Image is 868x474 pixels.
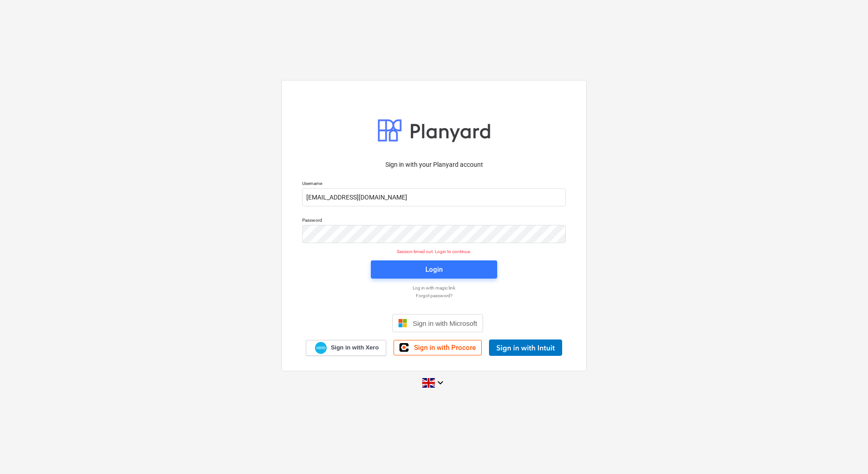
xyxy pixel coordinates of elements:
img: Microsoft logo [398,319,407,328]
a: Sign in with Procore [394,340,482,355]
span: Sign in with Xero [331,344,379,352]
input: Username [302,188,566,206]
p: Username [302,180,566,188]
i: keyboard_arrow_down [435,377,446,388]
a: Sign in with Xero [306,340,387,356]
span: Sign in with Procore [414,344,476,352]
p: Password [302,217,566,225]
a: Log in with magic link [298,285,570,291]
p: Session timed out. Login to continue. [297,249,571,254]
p: Sign in with your Planyard account [302,160,566,170]
a: Forgot password? [298,293,570,299]
button: Login [371,260,497,279]
div: Login [425,264,443,275]
img: Xero logo [315,342,327,354]
span: Sign in with Microsoft [413,319,477,327]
